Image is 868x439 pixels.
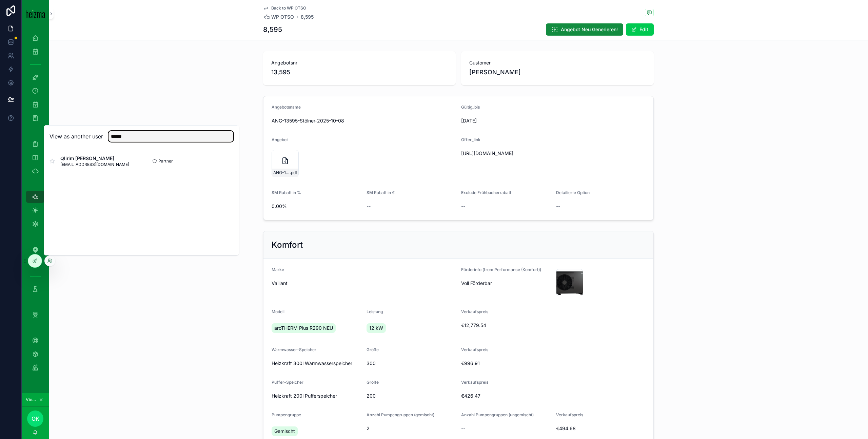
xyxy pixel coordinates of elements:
[301,14,314,20] a: 8,595
[272,393,337,399] span: Heizkraft 200l Pufferspeicher
[556,425,646,432] span: €494.68
[263,5,306,11] a: Back to WP OTSO
[461,267,541,272] span: Förderinfo (from Performance (Komfort))
[461,150,582,157] span: [URL][DOMAIN_NAME]
[461,412,534,417] span: Anzahl Pumpengruppen (ungemischt)
[367,347,379,352] span: Größe
[469,68,521,77] span: [PERSON_NAME]
[272,104,301,110] span: Angebotsname
[461,347,488,352] span: Verkaufspreis
[60,162,129,167] span: [EMAIL_ADDRESS][DOMAIN_NAME]
[461,137,480,142] span: Offer_link
[263,14,294,20] a: WP OTSO
[272,347,316,352] span: Warmwasser-Speicher
[626,23,654,36] button: Edit
[272,240,303,250] h2: Komfort
[561,26,618,33] span: Angebot Neu Generieren!
[272,280,288,287] span: Vaillant
[367,309,383,314] span: Leistung
[367,190,395,195] span: SM Rabatt in €
[26,9,45,18] img: App logo
[273,170,290,175] span: ANG-13595-Stölner-2025-10-08
[272,267,284,272] span: Marke
[32,415,39,423] span: OK
[367,412,434,417] span: Anzahl Pumpengruppen (gemischt)
[263,25,282,34] h1: 8,595
[367,380,379,385] span: Größe
[272,203,361,210] span: 0.00%
[546,23,623,36] button: Angebot Neu Generieren!
[272,412,301,417] span: Pumpengruppe
[272,309,284,314] span: Modell
[271,14,294,20] span: WP OTSO
[461,190,511,195] span: Exclude Frühbucherrabatt
[461,309,488,314] span: Verkaufspreis
[274,325,333,331] span: aroTHERM Plus R290 NEU
[272,137,288,142] span: Angebot
[272,117,456,124] span: ANG-13595-Stölner-2025-10-08
[556,190,590,195] span: Detailierte Option
[272,360,352,367] span: Heizkraft 300l Warmwasserspeicher
[461,360,645,367] span: €996.91
[461,280,551,287] span: Voll Förderbar
[461,425,465,432] span: --
[461,380,488,385] span: Verkaufspreis
[50,132,103,140] h2: View as another user
[367,203,371,210] span: --
[272,380,303,385] span: Puffer-Speicher
[290,170,297,175] span: .pdf
[367,393,456,399] span: 200
[158,158,173,164] span: Partner
[367,360,456,367] span: 300
[469,59,646,66] span: Customer
[369,325,383,331] span: 12 kW
[272,190,301,195] span: SM Rabatt in %
[60,155,129,162] span: Qlirim [PERSON_NAME]
[556,412,583,417] span: Verkaufspreis
[271,59,448,66] span: Angebotsnr
[22,27,49,383] div: scrollable content
[461,104,480,110] span: Gültig_bis
[271,5,306,11] span: Back to WP OTSO
[556,203,560,210] span: --
[26,397,37,402] span: Viewing as [PERSON_NAME]
[461,117,551,124] span: [DATE]
[367,425,456,432] span: 2
[271,68,448,77] span: 13,595
[461,393,645,399] span: €426.47
[461,322,645,329] span: €12,779.54
[274,428,295,435] span: Gemischt
[461,203,465,210] span: --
